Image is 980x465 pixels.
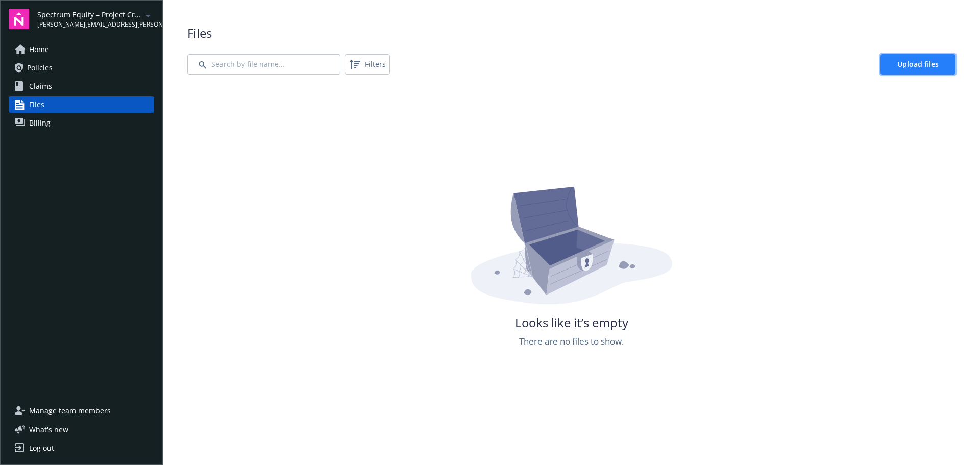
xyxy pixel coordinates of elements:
button: Spectrum Equity – Project Cronus[PERSON_NAME][EMAIL_ADDRESS][PERSON_NAME][DOMAIN_NAME]arrowDropDown [37,9,154,29]
span: Filters [365,59,386,69]
button: What's new [9,424,85,435]
span: Billing [29,115,51,131]
a: Manage team members [9,403,154,419]
span: What ' s new [29,424,68,435]
a: Home [9,41,154,58]
span: Policies [27,60,53,76]
span: Spectrum Equity – Project Cronus [37,9,142,20]
span: Looks like it’s empty [515,314,628,331]
button: Filters [345,54,390,75]
span: Files [29,96,44,113]
span: Filters [347,56,388,72]
img: navigator-logo.svg [9,9,29,29]
span: Home [29,41,49,58]
span: [PERSON_NAME][EMAIL_ADDRESS][PERSON_NAME][DOMAIN_NAME] [37,20,142,29]
span: Files [187,25,955,42]
a: Upload files [880,54,955,75]
input: Search by file name... [187,54,340,75]
span: There are no files to show. [519,335,624,348]
div: Log out [29,440,54,456]
span: Upload files [897,59,939,69]
a: Claims [9,78,154,94]
span: Claims [29,78,52,94]
a: Policies [9,60,154,76]
span: Manage team members [29,403,111,419]
a: Billing [9,115,154,131]
a: Files [9,96,154,113]
a: arrowDropDown [142,9,154,21]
